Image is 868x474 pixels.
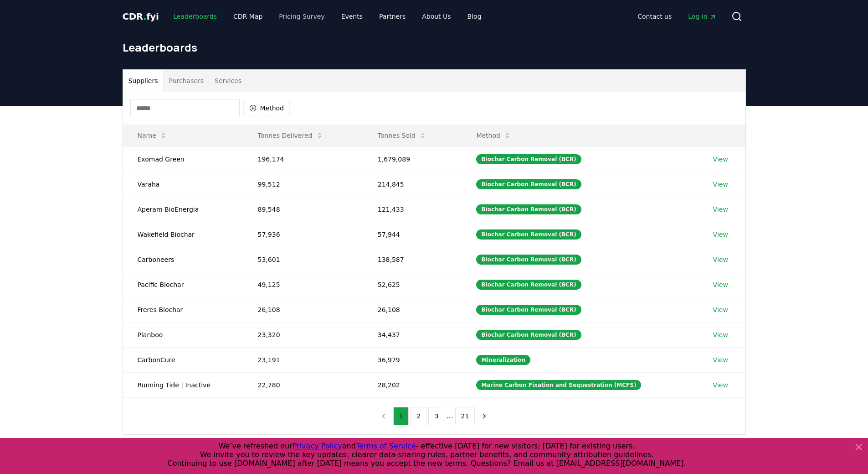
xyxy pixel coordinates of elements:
[713,330,728,339] a: View
[476,255,581,265] div: Biochar Carbon Removal (BCR)
[446,411,453,422] li: ...
[363,347,462,372] td: 36,979
[363,297,462,322] td: 26,108
[681,8,724,25] a: Log in
[123,247,243,272] td: Carboneers
[123,222,243,247] td: Wakefield Biochar
[476,280,581,290] div: Biochar Carbon Removal (BCR)
[272,8,332,25] a: Pricing Survey
[713,180,728,189] a: View
[226,8,270,25] a: CDR Map
[363,272,462,297] td: 52,625
[363,247,462,272] td: 138,587
[243,146,363,172] td: 196,174
[143,11,146,22] span: .
[688,12,716,21] span: Log in
[123,146,243,172] td: Exomad Green
[476,204,581,214] div: Biochar Carbon Removal (BCR)
[372,8,413,25] a: Partners
[476,380,641,390] div: Marine Carbon Fixation and Sequestration (MCFS)
[713,155,728,164] a: View
[334,8,370,25] a: Events
[209,70,247,92] button: Services
[713,280,728,289] a: View
[713,355,728,365] a: View
[123,272,243,297] td: Pacific Biochar
[123,172,243,197] td: Varaha
[477,407,492,425] button: next page
[166,8,488,25] nav: Main
[123,372,243,397] td: Running Tide | Inactive
[713,305,728,314] a: View
[455,407,475,425] button: 21
[460,8,489,25] a: Blog
[476,154,581,164] div: Biochar Carbon Removal (BCR)
[123,11,159,22] span: CDR fyi
[251,126,331,145] button: Tonnes Delivered
[411,407,426,425] button: 2
[713,205,728,214] a: View
[476,179,581,189] div: Biochar Carbon Removal (BCR)
[166,8,224,25] a: Leaderboards
[123,10,159,23] a: CDR.fyi
[363,222,462,247] td: 57,944
[123,347,243,372] td: CarbonCure
[630,8,724,25] nav: Main
[363,197,462,222] td: 121,433
[123,70,164,92] button: Suppliers
[243,322,363,347] td: 23,320
[243,222,363,247] td: 57,936
[363,372,462,397] td: 28,202
[370,126,434,145] button: Tonnes Sold
[243,272,363,297] td: 49,125
[393,407,409,425] button: 1
[243,101,290,115] button: Method
[243,247,363,272] td: 53,601
[123,197,243,222] td: Aperam BioEnergia
[476,330,581,340] div: Biochar Carbon Removal (BCR)
[123,297,243,322] td: Freres Biochar
[428,407,444,425] button: 3
[363,172,462,197] td: 214,845
[476,229,581,240] div: Biochar Carbon Removal (BCR)
[415,8,458,25] a: About Us
[476,355,530,365] div: Mineralization
[469,126,519,145] button: Method
[630,8,679,25] a: Contact us
[163,70,209,92] button: Purchasers
[243,372,363,397] td: 22,780
[123,322,243,347] td: Planboo
[363,322,462,347] td: 34,437
[713,230,728,239] a: View
[363,146,462,172] td: 1,679,089
[243,172,363,197] td: 99,512
[713,380,728,390] a: View
[713,255,728,264] a: View
[243,297,363,322] td: 26,108
[130,126,175,145] button: Name
[476,305,581,315] div: Biochar Carbon Removal (BCR)
[123,40,746,55] h1: Leaderboards
[243,347,363,372] td: 23,191
[243,197,363,222] td: 89,548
